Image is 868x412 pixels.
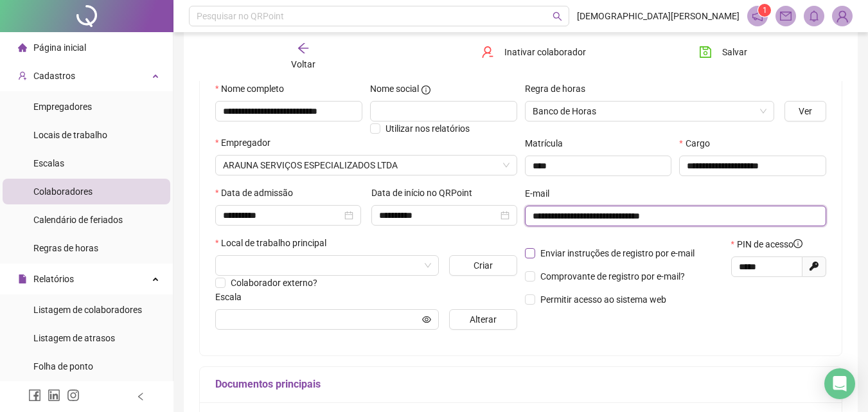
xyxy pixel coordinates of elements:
span: info-circle [793,239,802,248]
button: Criar [449,255,517,276]
label: Cargo [679,136,718,150]
span: mail [780,10,792,22]
span: ARAUNA SERVIÇOS ESPECIALIZADOS LTDA [223,156,509,175]
button: Salvar [689,42,757,62]
button: Inativar colaborador [472,42,596,62]
span: PIN de acesso [737,237,802,251]
label: Escala [215,290,250,304]
sup: 1 [758,4,771,17]
span: 1 [763,6,767,15]
label: Local de trabalho principal [215,236,335,250]
span: Ver [799,104,812,118]
label: Matrícula [525,136,571,150]
span: user-delete [481,46,494,58]
label: Nome completo [215,82,292,96]
span: Folha de ponto [33,361,93,372]
span: Colaboradores [33,186,93,197]
span: left [136,392,145,401]
span: facebook [28,389,41,402]
span: Utilizar nos relatórios [385,123,470,134]
span: arrow-left [297,42,310,55]
span: eye [422,315,431,324]
span: Alterar [470,312,497,327]
span: save [699,46,712,58]
label: E-mail [525,186,558,201]
img: 69351 [833,6,852,26]
span: Listagem de colaboradores [33,305,142,315]
span: instagram [67,389,80,402]
span: Calendário de feriados [33,215,123,225]
span: Colaborador externo? [231,278,317,288]
span: Escalas [33,158,64,168]
span: bell [808,10,820,22]
label: Data de início no QRPoint [371,186,481,200]
span: Criar [474,258,493,273]
span: Inativar colaborador [504,45,586,59]
span: Comprovante de registro por e-mail? [540,271,685,282]
span: [DEMOGRAPHIC_DATA][PERSON_NAME] [577,9,740,23]
span: Nome social [370,82,419,96]
span: Listagem de atrasos [33,333,115,343]
span: Permitir acesso ao sistema web [540,294,666,305]
label: Data de admissão [215,186,301,200]
span: Banco de Horas [533,102,767,121]
button: Ver [784,101,826,121]
button: Alterar [449,309,517,330]
label: Regra de horas [525,82,594,96]
span: Locais de trabalho [33,130,107,140]
span: user-add [18,71,27,80]
span: Empregadores [33,102,92,112]
span: Enviar instruções de registro por e-mail [540,248,695,258]
span: linkedin [48,389,60,402]
span: info-circle [421,85,430,94]
span: Regras de horas [33,243,98,253]
span: notification [752,10,763,22]
span: Salvar [722,45,747,59]
div: Open Intercom Messenger [824,368,855,399]
label: Empregador [215,136,279,150]
span: Relatórios [33,274,74,284]
span: Cadastros [33,71,75,81]
span: Voltar [291,59,315,69]
span: file [18,274,27,283]
span: search [553,12,562,21]
h5: Documentos principais [215,377,826,392]
span: home [18,43,27,52]
span: Página inicial [33,42,86,53]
